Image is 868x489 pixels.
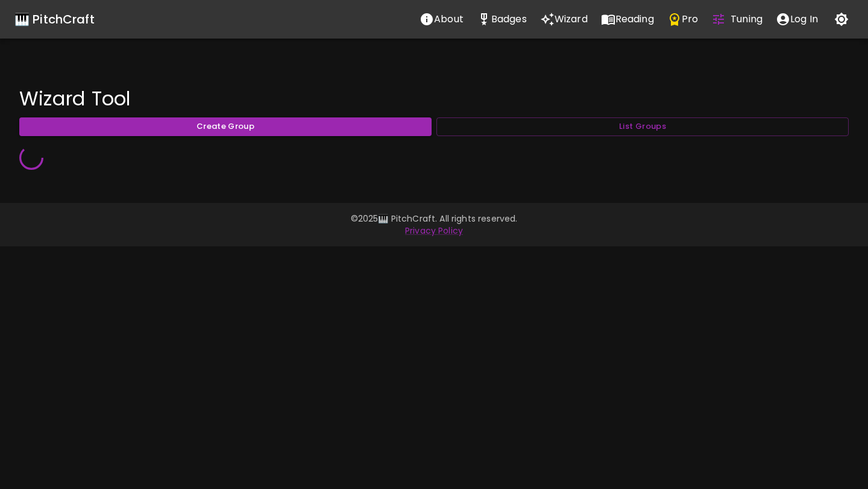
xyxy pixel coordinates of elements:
[661,7,705,31] button: Pro
[434,12,464,26] p: About
[491,12,527,26] p: Badges
[19,87,849,111] h4: Wizard Tool
[19,117,432,136] button: Create Group
[405,225,463,237] a: Privacy Policy
[731,12,763,26] p: Tuning
[682,12,698,26] p: Pro
[705,7,769,31] button: Tuning Quiz
[790,12,818,26] p: Log In
[436,117,849,136] button: List Groups
[769,7,825,31] button: account of current user
[14,10,95,29] a: 🎹 PitchCraft
[594,7,661,31] button: Reading
[615,12,654,26] p: Reading
[555,12,588,26] p: Wizard
[413,7,470,31] button: About
[87,213,781,225] p: © 2025 🎹 PitchCraft. All rights reserved.
[533,7,594,31] button: Wizard
[470,7,533,31] button: Stats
